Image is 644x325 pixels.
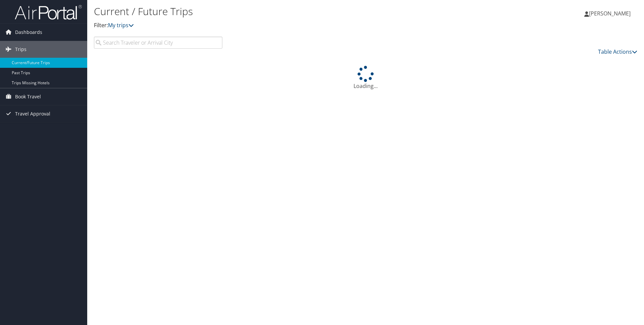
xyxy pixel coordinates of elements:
span: Travel Approval [15,105,50,122]
p: Filter: [94,21,456,30]
span: Trips [15,41,26,58]
div: Loading... [94,66,637,90]
span: Dashboards [15,24,42,41]
span: Book Travel [15,88,41,105]
img: airportal-logo.png [15,4,82,20]
a: [PERSON_NAME] [584,3,637,24]
a: Table Actions [598,48,637,55]
a: My trips [108,21,134,29]
input: Search Traveler or Arrival City [94,37,222,49]
h1: Current / Future Trips [94,4,456,18]
span: [PERSON_NAME] [589,10,631,17]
